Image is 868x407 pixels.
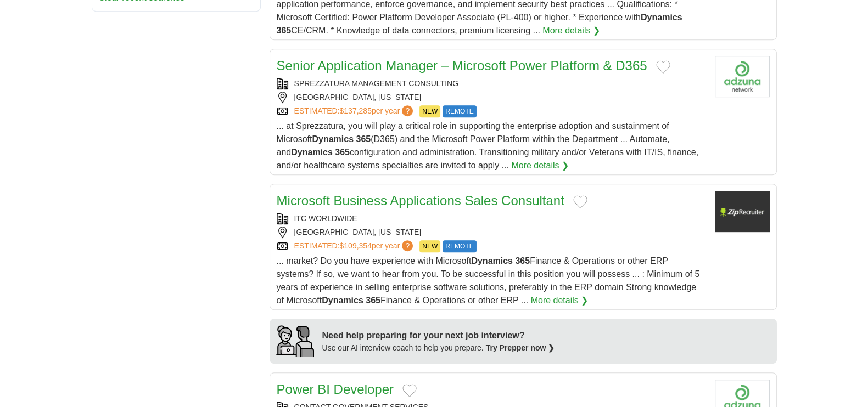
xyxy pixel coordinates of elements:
button: Add to favorite jobs [573,195,587,208]
span: NEW [419,240,440,252]
span: ? [402,240,413,251]
a: Microsoft Business Applications Sales Consultant [277,193,564,208]
div: ITC WORLDWIDE [277,213,706,224]
a: More details ❯ [511,159,569,172]
strong: Dynamics [322,296,363,305]
a: ESTIMATED:$109,354per year? [294,240,416,252]
strong: 365 [335,148,350,157]
a: Try Prepper now ❯ [486,343,555,352]
a: More details ❯ [542,24,600,37]
strong: Dynamics [641,13,682,22]
div: Use our AI interview coach to help you prepare. [322,342,555,354]
img: Company logo [715,56,770,97]
strong: 365 [366,296,380,305]
strong: Dynamics [471,256,513,265]
span: ... market? Do you have experience with Microsoft Finance & Operations or other ERP systems? If s... [277,256,700,305]
strong: 365 [356,134,371,144]
span: $109,354 [339,241,371,250]
div: Need help preparing for your next job interview? [322,329,555,342]
strong: Dynamics [291,148,333,157]
a: More details ❯ [531,294,589,307]
span: $137,285 [339,106,371,115]
strong: 365 [277,26,292,35]
div: SPREZZATURA MANAGEMENT CONSULTING [277,78,706,89]
span: ... at Sprezzatura, you will play a critical role in supporting the enterprise adoption and susta... [277,121,698,170]
span: REMOTE [443,240,476,252]
a: Senior Application Manager – Microsoft Power Platform & D365 [277,58,647,73]
span: ? [402,105,413,116]
strong: 365 [515,256,530,265]
span: NEW [419,105,440,117]
strong: Dynamics [312,134,354,144]
div: [GEOGRAPHIC_DATA], [US_STATE] [277,92,706,103]
img: Company logo [715,191,770,232]
button: Add to favorite jobs [656,60,670,74]
a: Power BI Developer [277,382,394,397]
div: [GEOGRAPHIC_DATA], [US_STATE] [277,227,706,238]
a: ESTIMATED:$137,285per year? [294,105,416,117]
button: Add to favorite jobs [402,384,417,397]
span: REMOTE [443,105,476,117]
